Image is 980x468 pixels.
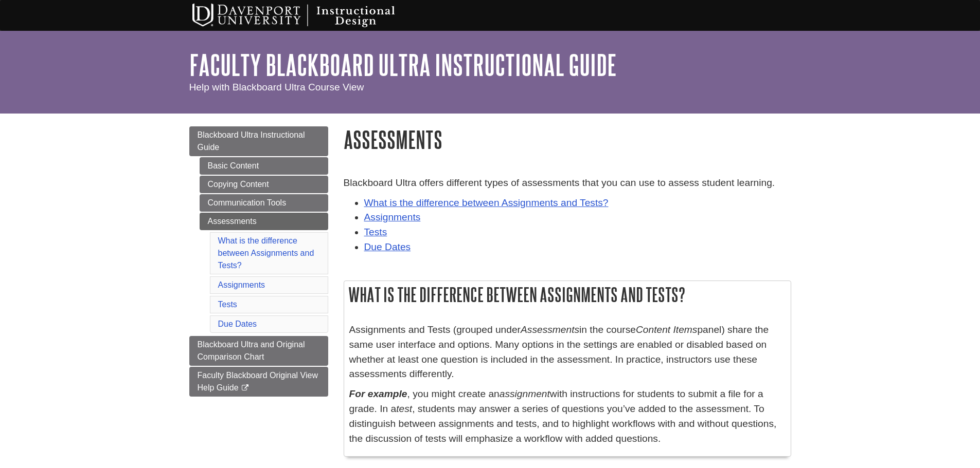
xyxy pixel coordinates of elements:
[364,227,387,237] a: Tests
[396,403,412,414] em: test
[364,197,609,208] a: What is the difference between Assignments and Tests?
[364,212,421,222] a: Assignments
[364,241,411,252] a: Due Dates
[636,324,697,335] em: Content Items
[218,236,314,270] a: What is the difference between Assignments and Tests?
[344,126,791,153] h1: Assessments
[189,126,328,156] a: Blackboard Ultra Instructional Guide
[218,280,265,289] a: Assignments
[344,281,791,308] h2: What is the difference between Assignments and Tests?
[200,157,328,175] a: Basic Content
[189,367,328,397] a: Faculty Blackboard Original View Help Guide
[349,388,407,399] strong: For example
[198,371,318,392] span: Faculty Blackboard Original View Help Guide
[198,130,305,152] span: Blackboard Ultra Instructional Guide
[344,176,791,191] p: Blackboard Ultra offers different types of assessments that you can use to assess student learning.
[349,323,786,382] p: Assignments and Tests (grouped under in the course panel) share the same user interface and optio...
[189,82,364,92] span: Help with Blackboard Ultra Course View
[241,385,250,391] i: This link opens in a new window
[198,340,305,361] span: Blackboard Ultra and Original Comparison Chart
[349,387,786,446] p: , you might create an with instructions for students to submit a file for a grade. In a , student...
[184,3,431,28] img: Davenport University Instructional Design
[521,324,579,335] em: Assessments
[218,320,257,328] a: Due Dates
[200,194,328,212] a: Communication Tools
[200,176,328,193] a: Copying Content
[189,336,328,366] a: Blackboard Ultra and Original Comparison Chart
[218,300,237,309] a: Tests
[500,388,550,399] em: assignment
[189,126,328,397] div: Guide Page Menu
[200,213,328,230] a: Assessments
[189,49,617,81] a: Faculty Blackboard Ultra Instructional Guide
